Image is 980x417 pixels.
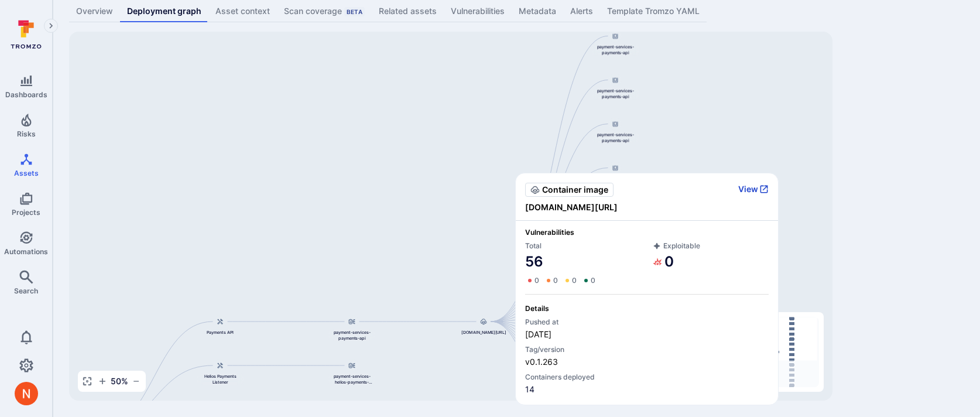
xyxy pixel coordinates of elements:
a: 0 [525,276,539,285]
span: payment-services-payments-api [592,131,639,143]
span: Projects [12,208,40,217]
span: 0 [553,276,558,285]
span: Payments API [207,329,234,335]
span: [DATE] [525,329,769,340]
span: Pushed at [525,317,769,326]
a: 0 [653,252,674,271]
a: Alerts [563,1,600,22]
span: Helios Payments Listener [197,373,244,385]
div: Scan coverage [284,5,365,17]
span: Containers deployed [525,372,769,381]
button: Expand navigation menu [44,19,58,33]
span: 0 [591,276,595,285]
span: payment-services-payments-api [592,87,639,99]
span: Details [525,304,769,313]
span: Risks [17,129,36,138]
i: Expand navigation menu [47,21,55,31]
span: Exploitable [653,241,769,250]
a: Vulnerabilities [444,1,512,22]
a: Metadata [512,1,563,22]
a: 56 [525,252,543,271]
a: 0 [563,276,577,285]
span: Container image [542,184,608,196]
span: 50 % [111,375,128,387]
div: Neeren Patki [15,382,38,405]
span: Automations [4,247,48,256]
span: Vulnerabilities [525,228,769,237]
button: View [738,184,769,194]
span: [DOMAIN_NAME][URL] [461,329,506,335]
span: Tag/version [525,345,769,354]
a: Template Tromzo YAML [600,1,707,22]
span: 0 [572,276,577,285]
a: 0 [544,276,558,285]
span: payment-services-payments-api [328,329,375,341]
span: Dashboards [5,90,47,99]
a: 0 [581,276,595,285]
a: 14 [525,384,534,395]
span: Search [14,286,38,295]
div: Asset tabs [69,1,964,22]
span: [DOMAIN_NAME][URL] [525,201,769,213]
span: payment-services-payments-api [592,43,639,55]
span: Total [525,241,641,250]
img: ACg8ocIprwjrgDQnDsNSk9Ghn5p5-B8DpAKWoJ5Gi9syOE4K59tr4Q=s96-c [15,382,38,405]
span: v0.1.263 [525,356,769,368]
a: Deployment graph [120,1,208,22]
div: Beta [344,7,365,16]
span: payment-services-helios-payments-listener [328,373,375,385]
span: 0 [534,276,539,285]
span: Assets [14,169,39,177]
a: Overview [69,1,120,22]
a: Asset context [208,1,277,22]
a: Related assets [372,1,444,22]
